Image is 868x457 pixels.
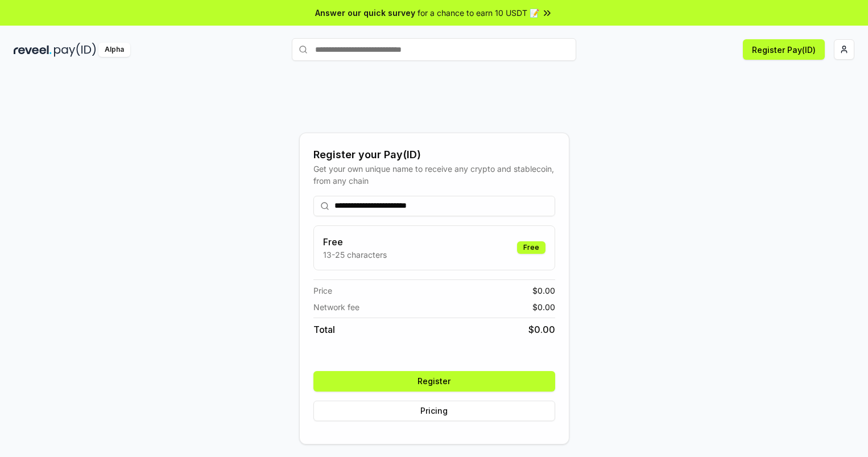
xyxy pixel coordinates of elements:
[313,323,335,336] span: Total
[313,301,359,313] span: Network fee
[743,39,825,60] button: Register Pay(ID)
[323,235,387,249] h3: Free
[313,285,332,297] span: Price
[532,301,555,313] span: $ 0.00
[14,43,52,57] img: reveel_dark
[532,285,555,297] span: $ 0.00
[313,147,555,163] div: Register your Pay(ID)
[315,7,415,19] span: Answer our quick survey
[313,401,555,421] button: Pricing
[517,241,545,254] div: Free
[418,7,539,19] span: for a chance to earn 10 USDT 📝
[98,43,130,57] div: Alpha
[528,323,555,336] span: $ 0.00
[54,43,96,57] img: pay_id
[313,371,555,392] button: Register
[313,163,555,187] div: Get your own unique name to receive any crypto and stablecoin, from any chain
[323,249,387,261] p: 13-25 characters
